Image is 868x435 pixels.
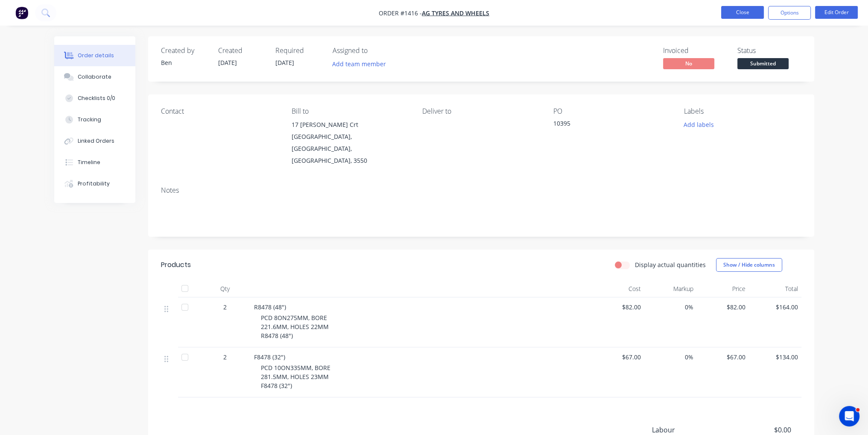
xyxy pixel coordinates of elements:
[78,159,100,166] div: Timeline
[292,119,409,167] div: 17 [PERSON_NAME] Crt[GEOGRAPHIC_DATA], [GEOGRAPHIC_DATA], [GEOGRAPHIC_DATA], 3550
[422,9,489,17] a: AG Tyres and Wheels
[333,58,391,70] button: Add team member
[292,119,409,131] div: 17 [PERSON_NAME] Crt
[161,58,208,67] div: Ben
[54,109,135,130] button: Tracking
[737,58,789,69] span: Submitted
[78,52,114,59] div: Order details
[815,6,858,19] button: Edit Order
[54,45,135,66] button: Order details
[553,107,670,115] div: PO
[15,6,28,19] img: Factory
[292,131,409,167] div: [GEOGRAPHIC_DATA], [GEOGRAPHIC_DATA], [GEOGRAPHIC_DATA], 3550
[697,280,749,297] div: Price
[275,47,322,55] div: Required
[54,88,135,109] button: Checklists 0/0
[261,364,330,390] span: PCD 10ON335MM, BORE 281.5MM, HOLES 23MM F8478 (32")
[333,47,418,55] div: Assigned to
[78,180,110,188] div: Profitability
[54,130,135,152] button: Linked Orders
[223,303,227,312] span: 2
[54,152,135,173] button: Timeline
[218,47,265,55] div: Created
[592,280,645,297] div: Cost
[648,353,693,362] span: 0%
[752,353,798,362] span: $134.00
[254,353,285,361] span: F8478 (32")
[54,173,135,194] button: Profitability
[768,6,811,20] button: Options
[78,94,115,102] div: Checklists 0/0
[652,425,728,435] span: Labour
[553,119,660,131] div: 10395
[684,107,801,115] div: Labels
[254,303,286,311] span: R8478 (48")
[721,6,764,19] button: Close
[663,47,727,55] div: Invoiced
[161,107,278,115] div: Contact
[663,58,714,69] span: No
[292,107,409,115] div: Bill to
[78,116,101,123] div: Tracking
[275,59,294,67] span: [DATE]
[752,303,798,312] span: $164.00
[379,9,422,17] span: Order #1416 -
[78,137,114,145] div: Linked Orders
[716,258,782,272] button: Show / Hide columns
[679,119,719,130] button: Add labels
[700,303,746,312] span: $82.00
[54,66,135,88] button: Collaborate
[161,186,801,194] div: Notes
[737,47,801,55] div: Status
[737,58,789,71] button: Submitted
[648,303,693,312] span: 0%
[596,303,641,312] span: $82.00
[218,59,237,67] span: [DATE]
[199,280,251,297] div: Qty
[839,406,859,426] iframe: Intercom live chat
[728,425,791,435] span: $0.00
[422,107,539,115] div: Deliver to
[161,260,191,270] div: Products
[223,353,227,362] span: 2
[78,73,111,81] div: Collaborate
[327,58,390,70] button: Add team member
[261,314,329,340] span: PCD 8ON275MM, BORE 221.6MM, HOLES 22MM R8478 (48")
[749,280,801,297] div: Total
[644,280,697,297] div: Markup
[596,353,641,362] span: $67.00
[700,353,746,362] span: $67.00
[635,260,706,269] label: Display actual quantities
[161,47,208,55] div: Created by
